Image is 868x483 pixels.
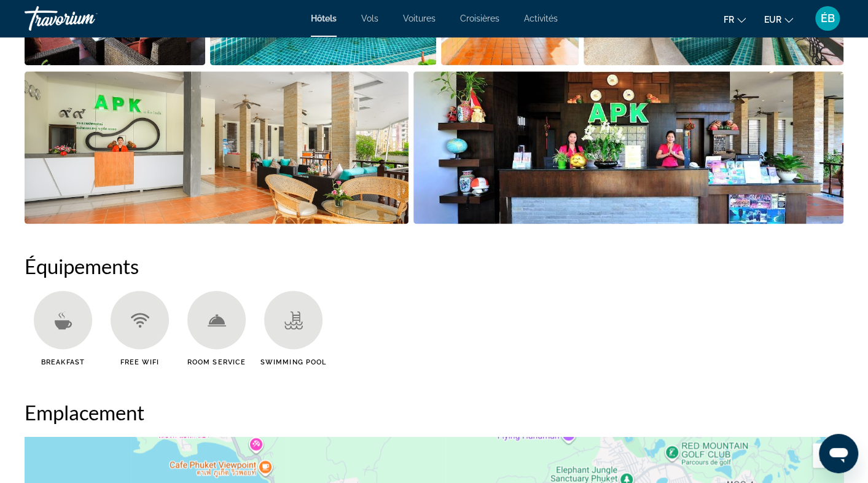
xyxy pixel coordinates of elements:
span: Room Service [187,358,246,366]
button: Change language [724,10,746,28]
button: User Menu [811,6,843,31]
a: Activités [524,14,558,23]
button: Open full-screen image slider [25,71,409,224]
span: Breakfast [41,358,85,366]
h2: Emplacement [25,400,843,425]
button: Change currency [764,10,793,28]
a: Croisières [460,14,499,23]
span: EUR [764,15,781,25]
span: ÉB [821,12,835,25]
span: fr [724,15,734,25]
button: Open full-screen image slider [413,71,843,224]
a: Voitures [403,14,436,23]
button: Passer en plein écran [813,443,837,468]
a: Vols [361,14,378,23]
iframe: Bouton de lancement de la fenêtre de messagerie [819,434,858,473]
a: Travorium [25,2,147,34]
a: Hôtels [311,14,337,23]
span: Free WiFi [120,358,160,366]
span: Swimming Pool [260,358,326,366]
h2: Équipements [25,254,843,278]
